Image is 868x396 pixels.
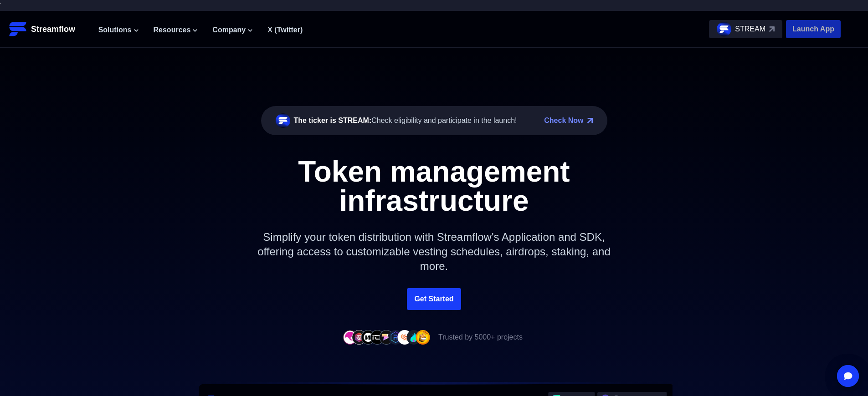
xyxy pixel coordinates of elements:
img: top-right-arrow.svg [769,26,775,32]
img: company-7 [397,330,412,344]
span: Company [212,25,246,36]
a: STREAM [709,20,782,38]
button: Launch App [786,20,841,38]
img: company-9 [416,330,430,344]
p: STREAM [735,24,765,35]
p: Simplify your token distribution with Streamflow's Application and SDK, offering access to custom... [238,215,630,288]
div: Open Intercom Messenger [837,365,859,387]
a: Check Now [544,115,583,126]
img: company-2 [352,330,366,344]
img: company-4 [370,330,385,344]
h1: Token management infrastructure [229,157,639,215]
img: company-3 [361,330,375,344]
img: company-1 [343,330,357,344]
span: Solutions [98,25,132,36]
img: company-5 [379,330,394,344]
button: Resources [154,25,198,36]
div: Check eligibility and participate in the launch! [294,115,517,126]
a: Streamflow [9,20,89,38]
img: top-right-arrow.png [587,118,593,123]
img: streamflow-logo-circle.png [717,22,731,36]
img: company-8 [406,330,421,344]
p: Streamflow [31,23,75,36]
a: X (Twitter) [267,26,303,34]
img: streamflow-logo-circle.png [276,113,290,128]
button: Company [212,25,253,36]
button: Solutions [98,25,139,36]
span: The ticker is STREAM: [294,117,372,124]
img: company-6 [388,330,403,344]
a: Get Started [407,288,461,310]
span: Resources [154,25,191,36]
p: Trusted by 5000+ projects [438,332,523,343]
img: Streamflow Logo [9,20,27,38]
